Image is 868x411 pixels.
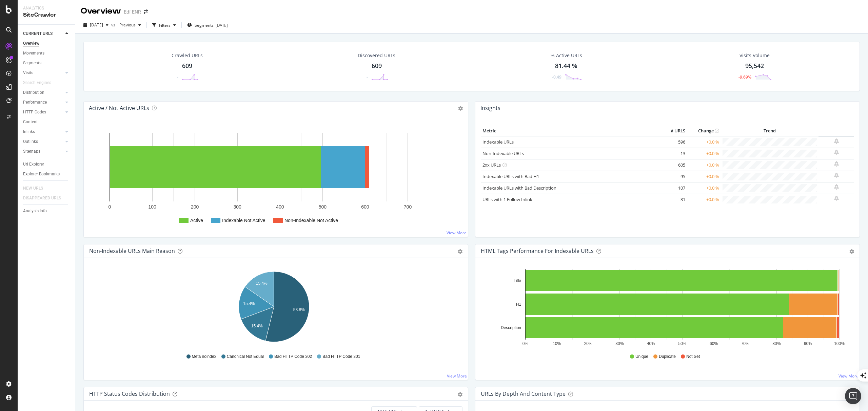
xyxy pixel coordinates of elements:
text: Description [501,325,521,330]
span: Duplicate [659,354,676,360]
text: 20% [584,341,592,346]
span: Meta noindex [192,354,216,360]
div: SiteCrawler [23,11,70,19]
text: Active [190,218,203,223]
div: - [367,74,368,80]
div: bell-plus [834,196,839,201]
div: Outlinks [23,138,38,145]
div: HTTP Status Codes Distribution [89,390,170,397]
div: Overview [23,40,39,47]
text: 200 [191,204,199,210]
span: Not Set [686,354,700,360]
span: Unique [635,354,648,360]
th: Trend [721,126,818,136]
text: 600 [361,204,369,210]
text: 0% [522,341,529,346]
div: Open Intercom Messenger [845,388,861,404]
div: Visits [23,69,33,77]
text: 100% [834,341,845,346]
th: Metric [481,126,660,136]
td: +0.0 % [687,182,721,194]
div: Discovered URLs [358,52,395,59]
text: 15.4% [251,324,263,328]
div: bell-plus [834,150,839,155]
text: 700 [404,204,412,210]
div: Url Explorer [23,161,44,168]
text: 70% [741,341,749,346]
td: 605 [660,159,687,171]
a: View More [839,373,859,379]
a: DISAPPEARED URLS [23,195,68,202]
i: Options [458,106,463,111]
a: View More [447,230,467,236]
text: 0 [108,204,111,210]
th: Change [687,126,721,136]
div: URLs by Depth and Content Type [481,390,566,397]
text: 500 [319,204,327,210]
text: 30% [615,341,624,346]
span: Canonical Not Equal [227,354,264,360]
svg: A chart. [89,269,459,347]
div: Content [23,118,38,126]
svg: A chart. [481,269,850,347]
a: Outlinks [23,138,63,145]
text: 15.4% [256,281,268,286]
div: HTTP Codes [23,109,46,116]
div: Movements [23,50,44,57]
td: +0.0 % [687,194,721,205]
div: Segments [23,60,41,67]
h4: Insights [480,104,500,113]
text: 100 [148,204,156,210]
div: Filters [159,22,171,28]
div: 95,542 [745,62,764,70]
text: 80% [772,341,781,346]
td: +0.0 % [687,148,721,159]
span: 2025 Jul. 28th [90,22,103,28]
div: HTML Tags Performance for Indexable URLs [481,247,594,254]
a: Indexable URLs with Bad Description [482,185,556,191]
a: Indexable URLs [482,139,514,145]
text: 40% [647,341,655,346]
div: Analytics [23,5,70,11]
text: 300 [234,204,242,210]
a: Search Engines [23,79,58,86]
text: 90% [804,341,812,346]
button: Previous [117,20,144,30]
td: +0.0 % [687,171,721,182]
a: Indexable URLs with Bad H1 [482,173,539,179]
div: bell-plus [834,138,839,144]
h4: Active / Not Active URLs [89,104,149,113]
text: 50% [678,341,686,346]
div: NEW URLS [23,185,43,192]
div: CURRENT URLS [23,30,53,37]
a: Explorer Bookmarks [23,171,70,178]
a: Movements [23,50,70,57]
text: Title [514,278,521,283]
div: % Active URLs [551,52,582,59]
div: 609 [372,62,382,70]
td: +0.0 % [687,159,721,171]
div: bell-plus [834,161,839,167]
div: Visits Volume [739,52,770,59]
a: Segments [23,60,70,67]
div: Distribution [23,89,44,96]
text: 53.8% [293,307,305,312]
a: Url Explorer [23,161,70,168]
div: Edf ENR [124,8,141,15]
div: Crawled URLs [172,52,203,59]
a: Overview [23,40,70,47]
div: 81.44 % [555,62,577,70]
div: - [177,74,178,80]
div: Non-Indexable URLs Main Reason [89,247,175,254]
div: Sitemaps [23,148,40,155]
a: Sitemaps [23,148,63,155]
td: 107 [660,182,687,194]
td: 95 [660,171,687,182]
span: Previous [117,22,136,28]
td: 13 [660,148,687,159]
div: Inlinks [23,128,35,135]
a: NEW URLS [23,185,50,192]
span: Bad HTTP Code 301 [322,354,360,360]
